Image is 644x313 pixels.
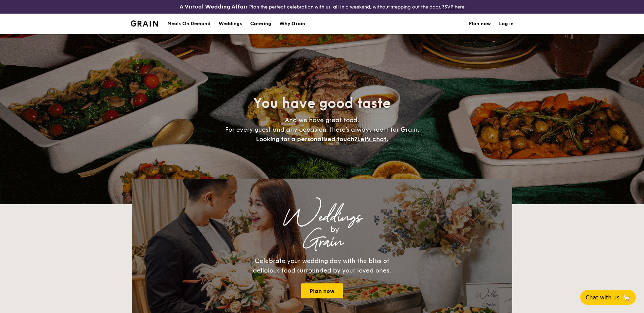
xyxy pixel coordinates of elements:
div: Plan the perfect celebration with us, all in a weekend, without stepping out the door. [127,3,518,11]
a: Plan now [469,14,491,34]
span: You have good taste [253,95,391,112]
a: Catering [246,14,275,34]
a: Why Grain [275,14,309,34]
div: Weddings [192,211,453,224]
span: And we have great food. For every guest and any occasion, there’s always room for Grain. [225,116,419,143]
span: 🦙 [622,294,630,301]
a: Meals On Demand [163,14,215,34]
a: Logotype [131,20,158,27]
span: Let's chat. [357,135,388,143]
h1: Catering [250,14,271,34]
div: Meals On Demand [167,14,210,34]
span: Chat with us [586,294,620,301]
span: Looking for a personalised touch? [256,135,357,143]
div: Grain [192,236,453,248]
a: Log in [499,14,514,34]
div: Weddings [219,14,242,34]
a: RSVP here [441,4,464,10]
h4: A Virtual Wedding Affair [180,3,248,11]
img: Grain [131,20,158,27]
a: Plan now [301,283,343,298]
div: by [217,224,453,236]
div: Celebrate your wedding day with the bliss of delicious food surrounded by your loved ones. [246,256,399,275]
div: Why Grain [279,14,305,34]
button: Chat with us🦙 [580,290,636,305]
a: Weddings [215,14,246,34]
div: Loading menus magically... [132,172,512,179]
